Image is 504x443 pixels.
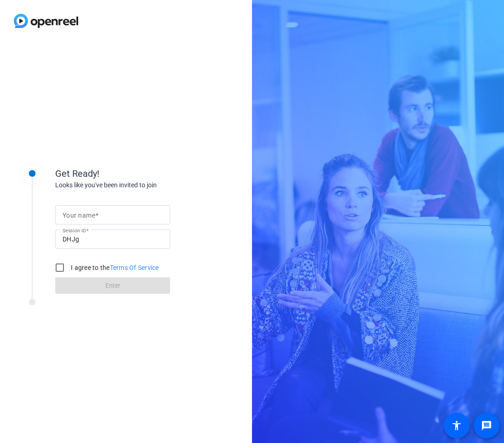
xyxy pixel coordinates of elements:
mat-label: Session ID [63,228,86,233]
mat-icon: accessibility [451,420,462,431]
div: Get Ready! [55,167,239,180]
mat-label: Your name [63,212,95,219]
div: Looks like you've been invited to join [55,180,239,190]
mat-icon: message [481,420,492,431]
label: I agree to the [69,263,159,272]
a: Terms Of Service [110,264,159,271]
